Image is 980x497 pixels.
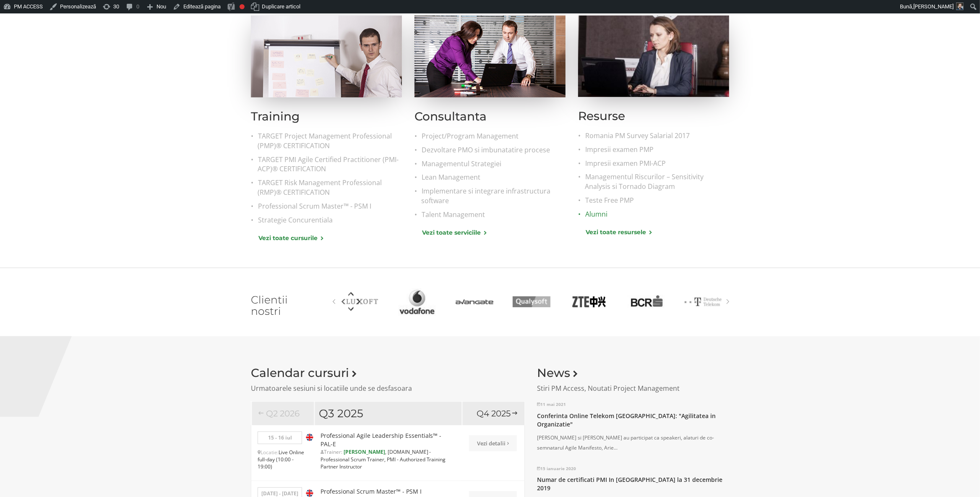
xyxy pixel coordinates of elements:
a: Alumni [585,209,729,219]
p: Urmatoarele sesiuni si locatiile unde se desfasoara [251,384,525,393]
a: Lean Management [421,173,566,182]
a: Professional Scrum Master™ - PSM I [321,487,422,496]
p: 15 ianuarie 2020 [537,466,730,471]
a: Dezvoltare PMO si imbunatatire procese [421,145,566,155]
h2: Consultanta [414,110,566,123]
p: Locatie: [258,449,308,470]
img: Luxoft [341,292,379,311]
a: Strategie Concurentiala [258,215,402,225]
a: Professional Agile Leadership Essentials™ - PAL-E [321,432,455,448]
a: Managementul Strategiei [421,159,566,169]
a: TARGET Risk Management Professional (RMP)® CERTIFICATION [258,178,402,197]
img: Bcr [627,295,665,309]
a: Conferinta Online Telekom [GEOGRAPHIC_DATA]: "Agilitatea in Organizatie" [537,412,730,429]
a: News [537,366,578,380]
a: Numar de certificati PMI In [GEOGRAPHIC_DATA] la 31 decembrie 2019 [537,476,730,492]
p: Stiri PM Access, Noutati Project Management [537,384,730,393]
img: Consultanta [414,16,566,97]
img: Avangate [456,299,493,305]
a: TARGET PMI Agile Certified Practitioner (PMI-ACP)® CERTIFICATION [258,155,402,174]
h2: Clientii nostri [251,294,320,317]
a: Romania PM Survey Salarial 2017 [585,131,729,141]
span: [PERSON_NAME] [913,3,954,10]
a: Calendar cursuri [251,366,356,380]
img: Engleza [306,489,313,497]
h2: Training [251,110,402,123]
img: Training [251,16,402,97]
div: Necesită îmbunătățire [240,4,245,9]
span: Trainer: [321,448,342,455]
p: [PERSON_NAME] si [PERSON_NAME] au participat ca speakeri, alaturi de co-semnatarul Agile Manifest... [537,433,730,453]
a: Managementul Riscurilor – Sensitivity Analysis si Tornado Diagram [585,172,729,191]
a: Project/Program Management [421,131,566,141]
h2: Resurse [578,110,729,123]
img: Engleza [306,434,313,441]
p: 15 - 16 iul [258,432,302,444]
a: Talent Management [421,210,566,220]
a: TARGET Project Management Professional (PMP)® CERTIFICATION [258,131,402,151]
span: Live Online full-day (10:00 - 19:00) [258,449,304,470]
a: Teste Free PMP [585,196,729,205]
b: [PERSON_NAME] [344,448,385,455]
img: Qualysoft [513,296,550,307]
a: Vezi toate serviciile [422,228,486,237]
a: Professional Scrum Master™ - PSM I [258,201,402,211]
img: Zte [570,294,608,310]
a: Impresii examen PMP [585,145,729,154]
a: Implementare si integrare infrastructura software [421,186,566,206]
img: Deutsche Telekom AG [684,297,722,306]
a: Vezi detalii [469,435,517,451]
a: Vezi toate cursurile [258,233,323,242]
a: Impresii examen PMI-ACP [585,159,729,168]
a: Vezi toate resursele [586,228,652,236]
img: Resurse [578,16,729,97]
p: , [DOMAIN_NAME] - Professional Scrum Trainer, PMI - Authorized Training Partner Instructor [321,448,455,470]
img: Vodafone Romania Technologies SSC [398,288,436,315]
p: 11 mai 2021 [537,401,730,407]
